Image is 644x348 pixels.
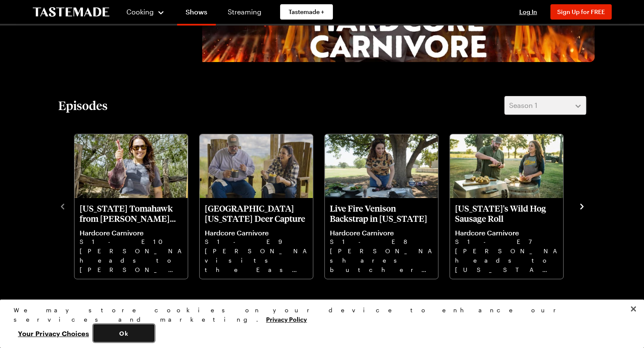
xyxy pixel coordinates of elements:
[330,237,433,246] p: S1 - E8
[205,246,308,274] p: [PERSON_NAME] visits the East Foundation in [GEOGRAPHIC_DATA][US_STATE] to participate in a fast-...
[455,203,558,274] a: Oklahoma's Wild Hog Sausage Roll
[330,203,433,224] p: Live Fire Venison Backstrap in [US_STATE]
[199,132,324,280] div: 2 / 10
[14,306,623,342] div: Privacy
[330,246,433,274] p: [PERSON_NAME] shares butchery techniques of axis deer and prepares a delicious backstrap grilled ...
[504,96,586,115] button: Season 1
[80,246,183,274] p: [PERSON_NAME] heads to [PERSON_NAME][GEOGRAPHIC_DATA] in [US_STATE] to see the cattle ranching op...
[14,306,623,324] div: We may store cookies on your device to enhance our services and marketing.
[58,98,108,113] h2: Episodes
[455,246,558,274] p: [PERSON_NAME] heads to [US_STATE] to make a wild hog sausage roll with [PERSON_NAME] and cheddar.
[80,203,183,224] p: [US_STATE] Tomahawk from [PERSON_NAME] Ranches
[205,203,308,224] p: [GEOGRAPHIC_DATA][US_STATE] Deer Capture
[325,134,438,279] div: Live Fire Venison Backstrap in Oklahoma
[455,203,558,224] p: [US_STATE]'s Wild Hog Sausage Roll
[200,134,313,198] img: South Texas Deer Capture
[205,203,308,274] a: South Texas Deer Capture
[578,201,586,211] button: navigate to next item
[455,237,558,246] p: S1 - E7
[80,237,183,246] p: S1 - E10
[550,4,612,20] button: Sign Up for FREE
[450,134,563,198] img: Oklahoma's Wild Hog Sausage Roll
[80,203,183,274] a: Texas Tomahawk from Wyatt Ranches
[58,201,67,211] button: navigate to previous item
[624,300,643,318] button: Close
[330,203,433,274] a: Live Fire Venison Backstrap in Oklahoma
[200,134,313,279] div: South Texas Deer Capture
[511,8,545,16] button: Log In
[14,324,93,342] button: Your Privacy Choices
[266,315,307,323] a: More information about your privacy, opens in a new tab
[74,134,188,198] img: Texas Tomahawk from Wyatt Ranches
[74,134,188,279] div: Texas Tomahawk from Wyatt Ranches
[450,134,563,279] div: Oklahoma's Wild Hog Sausage Roll
[325,134,438,198] img: Live Fire Venison Backstrap in Oklahoma
[33,7,109,17] a: To Tastemade Home Page
[205,237,308,246] p: S1 - E9
[449,132,574,280] div: 4 / 10
[177,2,216,25] a: Shows
[330,229,433,237] p: Hardcore Carnivore
[557,8,605,15] span: Sign Up for FREE
[126,2,165,22] button: Cooking
[519,8,537,15] span: Log In
[205,229,308,237] p: Hardcore Carnivore
[509,100,537,110] span: Season 1
[80,229,183,237] p: Hardcore Carnivore
[126,8,154,16] span: Cooking
[289,8,324,16] span: Tastemade +
[324,132,449,280] div: 3 / 10
[93,324,155,342] button: Ok
[455,229,558,237] p: Hardcore Carnivore
[74,132,199,280] div: 1 / 10
[280,4,333,20] a: Tastemade +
